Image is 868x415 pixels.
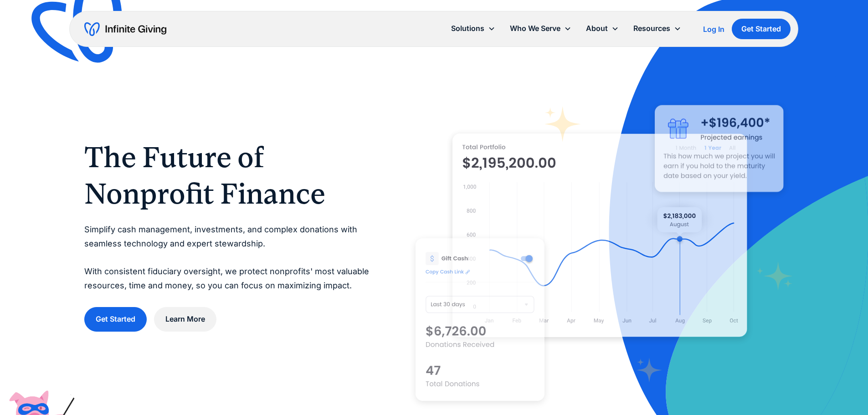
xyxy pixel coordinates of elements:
a: Learn More [154,307,216,331]
a: Log In [704,24,725,35]
div: About [586,22,608,35]
img: donation software for nonprofits [416,238,544,401]
div: Solutions [444,19,503,38]
div: Solutions [452,22,485,35]
img: fundraising star [756,261,793,290]
a: home [85,22,167,36]
img: nonprofit donation platform [452,133,747,337]
div: Who We Serve [510,22,561,35]
div: Resources [634,22,671,35]
div: Resources [627,19,689,38]
p: Simplify cash management, investments, and complex donations with seamless technology and expert ... [84,223,379,292]
div: Who We Serve [503,19,579,38]
div: About [579,19,627,38]
h1: The Future of Nonprofit Finance [84,139,379,212]
div: Log In [704,26,725,33]
a: Get Started [84,307,147,331]
a: Get Started [732,19,791,39]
